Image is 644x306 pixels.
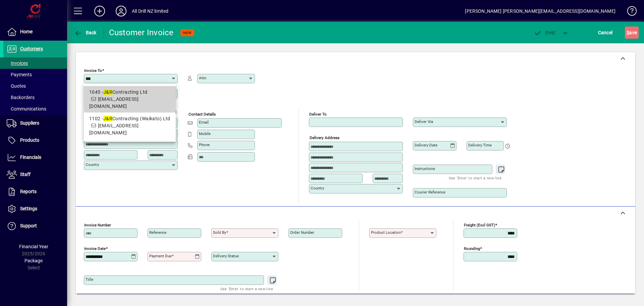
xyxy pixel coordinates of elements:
[415,190,445,194] mat-label: Courier Reference
[213,254,239,258] mat-label: Delivery status
[20,223,37,228] span: Support
[7,72,32,77] span: Payments
[622,1,636,23] a: Knowledge Base
[625,27,639,39] button: Save
[415,166,435,171] mat-label: Instructions
[19,244,48,249] span: Financial Year
[89,123,139,135] span: [EMAIL_ADDRESS][DOMAIN_NAME]
[449,174,501,182] mat-hint: Use 'Enter' to start a new line
[199,120,209,125] mat-label: Email
[220,285,273,293] mat-hint: Use 'Enter' to start a new line
[84,113,176,139] mat-option: 1102 - J&R Contracting (Waikato) Ltd
[415,143,437,147] mat-label: Delivery date
[3,115,67,132] a: Suppliers
[169,107,179,118] button: Copy to Delivery address
[84,68,102,73] mat-label: Invoice To
[84,223,111,227] mat-label: Invoice number
[3,201,67,217] a: Settings
[3,24,67,40] a: Home
[89,5,110,17] button: Add
[7,106,46,112] span: Communications
[290,230,314,235] mat-label: Order number
[20,172,31,177] span: Staff
[7,60,28,66] span: Invoices
[534,30,555,35] span: ost
[89,89,170,96] div: 1045 - Contracting Ltd
[109,27,174,38] div: Customer Invoice
[20,120,39,126] span: Suppliers
[468,143,492,147] mat-label: Delivery time
[311,186,324,190] mat-label: Country
[3,132,67,149] a: Products
[89,115,170,122] div: 1102 - Contracting (Waikato) Ltd
[199,76,206,80] mat-label: Attn
[627,30,629,35] span: S
[309,112,327,117] mat-label: Deliver To
[103,89,112,95] em: J&R
[3,166,67,183] a: Staff
[20,29,33,34] span: Home
[213,230,226,235] mat-label: Sold by
[7,83,26,89] span: Quotes
[3,103,67,115] a: Communications
[20,189,37,194] span: Reports
[7,95,35,100] span: Backorders
[596,27,614,39] button: Cancel
[3,149,67,166] a: Financials
[183,31,192,35] span: NEW
[465,6,615,16] div: [PERSON_NAME] [PERSON_NAME][EMAIL_ADDRESS][DOMAIN_NAME]
[72,27,98,39] button: Back
[464,246,480,251] mat-label: Rounding
[371,230,401,235] mat-label: Product location
[627,27,637,38] span: ave
[598,27,613,38] span: Cancel
[110,5,132,17] button: Profile
[3,69,67,80] a: Payments
[415,119,433,124] mat-label: Deliver via
[3,92,67,103] a: Backorders
[20,206,37,211] span: Settings
[74,30,97,35] span: Back
[3,80,67,92] a: Quotes
[132,6,169,16] div: All Drill NZ limited
[464,223,495,227] mat-label: Freight (excl GST)
[20,155,41,160] span: Financials
[149,230,166,235] mat-label: Reference
[545,30,548,35] span: P
[199,142,210,147] mat-label: Phone
[24,258,43,263] span: Package
[84,246,106,251] mat-label: Invoice date
[89,96,139,109] span: [EMAIL_ADDRESS][DOMAIN_NAME]
[3,218,67,234] a: Support
[103,116,112,121] em: J&R
[86,162,99,167] mat-label: Country
[3,57,67,69] a: Invoices
[84,86,176,113] mat-option: 1045 - J&R Contracting Ltd
[67,27,104,39] app-page-header-button: Back
[530,27,559,39] button: Post
[20,46,43,51] span: Customers
[86,277,93,282] mat-label: Title
[199,131,211,136] mat-label: Mobile
[3,183,67,200] a: Reports
[149,254,172,258] mat-label: Payment due
[20,137,39,143] span: Products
